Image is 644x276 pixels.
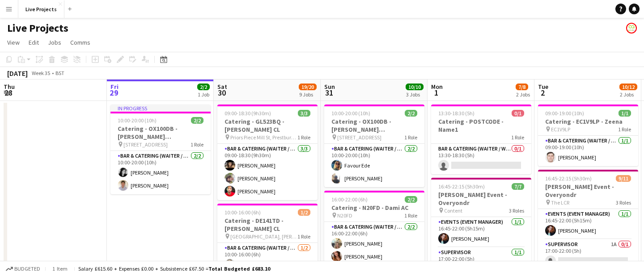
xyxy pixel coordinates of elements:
span: Budgeted [14,266,40,272]
app-card-role: Events (Event Manager)1/116:45-22:00 (5h15m)[PERSON_NAME] [538,209,638,239]
span: 7/7 [512,183,524,190]
span: 2/2 [405,196,417,203]
span: [STREET_ADDRESS] [123,141,168,148]
span: Priors Piece Mill St, Prestbury [GEOGRAPHIC_DATA] [230,134,297,141]
span: Sat [217,83,227,91]
span: 1 Role [297,134,310,141]
span: 16:00-22:00 (6h) [331,196,368,203]
span: 1 [430,88,443,98]
app-card-role: Bar & Catering (Waiter / waitress)2/210:00-20:00 (10h)[PERSON_NAME][PERSON_NAME] [110,151,211,194]
span: Edit [29,38,39,46]
a: Jobs [44,37,65,48]
div: 2 Jobs [620,91,637,98]
span: 1 item [49,265,71,272]
span: 1/1 [619,110,631,117]
span: 10/12 [619,84,637,90]
span: 10:00-20:00 (10h) [331,110,370,117]
app-job-card: 09:00-19:00 (10h)1/1Catering - EC1V9LP - Zeena EC1V9LP1 RoleBar & Catering (Waiter / waitress)1/1... [538,105,638,166]
span: 3 Roles [509,207,524,214]
div: In progress [110,105,211,112]
span: 19/20 [299,84,317,90]
span: 13:30-18:30 (5h) [438,110,475,117]
span: 2/2 [197,84,210,90]
span: [STREET_ADDRESS] [337,134,381,141]
span: Total Budgeted £683.10 [208,265,270,272]
span: 1 Role [511,134,524,141]
div: BST [55,70,64,76]
span: Content [444,207,462,214]
span: Fri [110,83,119,91]
span: 1 Role [191,141,203,148]
app-card-role: Bar & Catering (Waiter / waitress)0/113:30-18:30 (5h) [431,144,531,174]
span: 10:00-16:00 (6h) [225,209,261,216]
span: 16:45-22:15 (5h30m) [545,175,592,182]
span: 9/11 [616,175,631,182]
span: 28 [2,88,15,98]
a: Comms [67,37,94,48]
button: Live Projects [18,0,64,18]
span: 1/2 [298,209,310,216]
span: N20FD [337,212,352,219]
app-job-card: 13:30-18:30 (5h)0/1Catering - POSTCODE - Name11 RoleBar & Catering (Waiter / waitress)0/113:30-18... [431,105,531,174]
a: View [4,37,23,48]
h3: Catering - POSTCODE - Name1 [431,117,531,134]
span: 10/10 [406,84,424,90]
div: [DATE] [7,69,28,78]
h1: Live Projects [7,21,68,35]
span: 0/1 [512,110,524,117]
span: Comms [70,38,90,46]
app-card-role: Events (Event Manager)1/116:45-22:00 (5h15m)[PERSON_NAME] [431,217,531,247]
span: 7/8 [516,84,528,90]
span: The LCR [551,199,569,206]
span: 29 [109,88,119,98]
div: Salary £615.60 + Expenses £0.00 + Subsistence £67.50 = [78,265,270,272]
span: Jobs [48,38,61,46]
span: 09:00-19:00 (10h) [545,110,584,117]
span: 31 [323,88,335,98]
span: 2 [537,88,548,98]
span: View [7,38,20,46]
span: 1 Role [618,126,631,133]
span: 09:00-18:30 (9h30m) [225,110,271,117]
span: 3/3 [298,110,310,117]
span: 2/2 [191,117,203,124]
app-card-role: Bar & Catering (Waiter / waitress)2/216:00-22:00 (6h)[PERSON_NAME][PERSON_NAME] [324,222,424,265]
app-job-card: In progress10:00-20:00 (10h)2/2Catering - OX100DB - [PERSON_NAME] [PERSON_NAME] [STREET_ADDRESS]1... [110,105,211,194]
span: Sun [324,83,335,91]
a: Edit [25,37,42,48]
span: 2/2 [405,110,417,117]
span: 1 Role [297,233,310,240]
h3: Catering - OX100DB - [PERSON_NAME] [PERSON_NAME] [324,117,424,134]
span: 16:45-22:15 (5h30m) [438,183,485,190]
app-card-role: Bar & Catering (Waiter / waitress)3/309:00-18:30 (9h30m)[PERSON_NAME][PERSON_NAME][PERSON_NAME] [217,144,318,200]
h3: [PERSON_NAME] Event - Overyondr [431,191,531,207]
h3: Catering - EC1V9LP - Zeena [538,117,638,125]
span: EC1V9LP [551,126,570,133]
app-job-card: 10:00-20:00 (10h)2/2Catering - OX100DB - [PERSON_NAME] [PERSON_NAME] [STREET_ADDRESS]1 RoleBar & ... [324,105,424,187]
app-job-card: 16:00-22:00 (6h)2/2Catering - N20FD - Dami AC N20FD1 RoleBar & Catering (Waiter / waitress)2/216:... [324,191,424,265]
span: Mon [431,83,443,91]
span: [GEOGRAPHIC_DATA], [PERSON_NAME][GEOGRAPHIC_DATA][PERSON_NAME] [230,233,297,240]
div: 3 Jobs [406,91,423,98]
app-card-role: Bar & Catering (Waiter / waitress)1/109:00-19:00 (10h)[PERSON_NAME] [538,136,638,166]
span: 3 Roles [616,199,631,206]
app-job-card: 09:00-18:30 (9h30m)3/3Catering - GL523BQ - [PERSON_NAME] CL Priors Piece Mill St, Prestbury [GEOG... [217,105,318,200]
h3: Catering - OX100DB - [PERSON_NAME] [PERSON_NAME] [110,125,211,141]
span: Tue [538,83,548,91]
div: 1 Job [198,91,209,98]
app-card-role: Supervisor1A0/117:00-22:00 (5h) [538,239,638,270]
h3: Catering - DE141TD - [PERSON_NAME] CL [217,217,318,233]
h3: Catering - GL523BQ - [PERSON_NAME] CL [217,117,318,134]
app-card-role: Bar & Catering (Waiter / waitress)2/210:00-20:00 (10h)Favour Ede[PERSON_NAME] [324,144,424,187]
span: 30 [216,88,227,98]
span: 10:00-20:00 (10h) [118,117,157,124]
div: 2 Jobs [516,91,530,98]
app-user-avatar: Activ8 Staffing [626,23,637,33]
button: Budgeted [4,264,42,274]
